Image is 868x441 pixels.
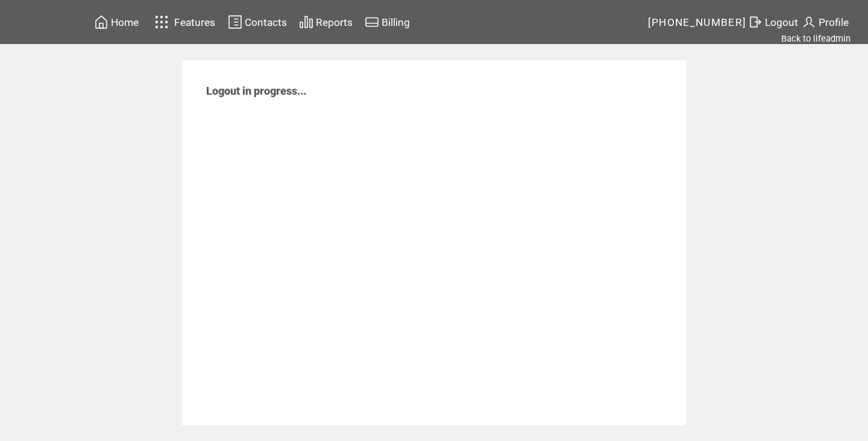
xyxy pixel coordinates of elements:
span: Profile [819,16,849,28]
span: Logout [765,16,798,28]
span: Home [111,16,139,28]
a: Profile [800,13,851,31]
span: Reports [316,16,353,28]
a: Home [92,13,140,31]
span: Logout in progress... [206,84,306,97]
img: creidtcard.svg [365,14,379,30]
a: Reports [297,13,354,31]
a: Contacts [226,13,289,31]
a: Features [149,10,218,34]
img: profile.svg [802,14,816,30]
img: exit.svg [748,14,763,30]
img: home.svg [94,14,108,30]
img: contacts.svg [228,14,242,30]
img: features.svg [151,12,172,32]
span: Features [174,16,215,28]
span: Billing [382,16,410,28]
img: chart.svg [299,14,313,30]
a: Billing [363,13,412,31]
span: [PHONE_NUMBER] [648,16,747,28]
span: Contacts [245,16,287,28]
a: Back to lifeadmin [781,33,851,44]
a: Logout [746,13,800,31]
